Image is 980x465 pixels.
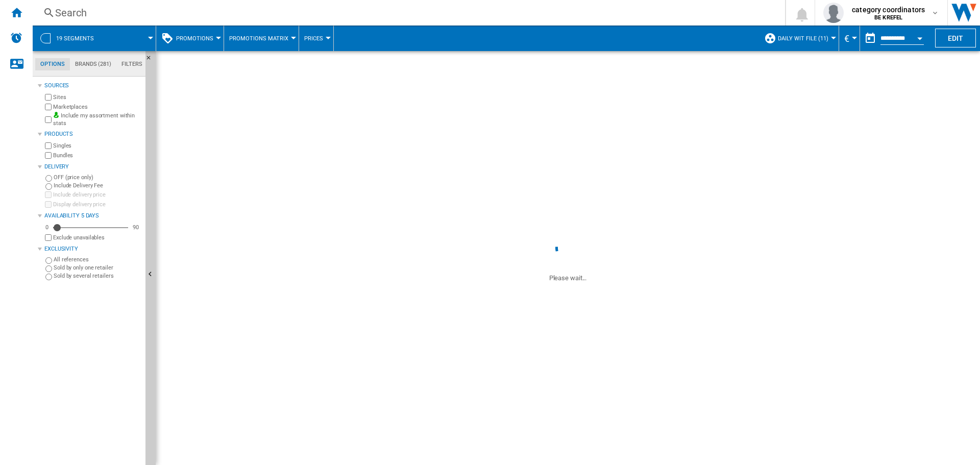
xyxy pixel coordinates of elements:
label: Sold by several retailers [54,272,141,280]
button: Promotions [176,26,218,51]
ng-transclude: Please wait... [549,274,587,282]
md-tab-item: Brands (281) [70,58,116,70]
div: Search [55,6,758,20]
label: Sold by only one retailer [54,264,141,272]
div: Promotions [161,26,218,51]
input: Sites [45,94,52,101]
div: Exclusivity [44,245,141,253]
div: Delivery [44,163,141,171]
md-tab-item: Options [35,58,70,70]
label: OFF (price only) [54,174,141,181]
div: Availability 5 Days [44,212,141,220]
input: Sold by only one retailer [45,265,52,272]
b: BE KREFEL [874,14,902,21]
input: Include my assortment within stats [45,113,52,126]
button: Daily WIT File (11) [778,26,834,51]
label: Sites [53,93,141,101]
md-slider: Availability [53,223,128,233]
md-tab-item: Filters [116,58,148,70]
input: Display delivery price [45,234,52,241]
button: € [844,26,854,51]
button: Open calendar [911,28,929,46]
button: Hide [145,51,158,69]
div: 90 [130,224,141,231]
span: Promotions Matrix [229,35,288,42]
label: Include my assortment within stats [53,112,141,128]
button: Promotions Matrix [229,26,293,51]
label: Display delivery price [53,201,141,208]
img: mysite-bg-18x18.png [53,112,59,118]
button: md-calendar [860,28,880,48]
input: OFF (price only) [45,175,52,182]
span: category coordinators [852,5,925,15]
label: Include Delivery Fee [54,182,141,189]
input: Sold by several retailers [45,274,52,280]
label: Bundles [53,152,141,159]
input: All references [45,257,52,264]
img: alerts-logo.svg [10,32,22,44]
span: € [844,33,849,44]
label: Include delivery price [53,191,141,199]
button: 19 segments [56,26,104,51]
img: profile.jpg [823,3,844,23]
div: 0 [43,224,51,231]
label: All references [54,256,141,263]
label: Exclude unavailables [53,234,141,241]
div: 19 segments [38,26,151,51]
button: Edit [935,29,976,47]
button: Prices [304,26,328,51]
div: Daily WIT File (11) [764,26,834,51]
input: Include delivery price [45,191,52,198]
label: Marketplaces [53,103,141,111]
input: Marketplaces [45,104,52,110]
div: Sources [44,82,141,90]
span: Promotions [176,35,213,42]
input: Bundles [45,152,52,159]
md-menu: Currency [839,26,860,51]
label: Singles [53,142,141,150]
input: Display delivery price [45,201,52,208]
input: Include Delivery Fee [45,183,52,190]
span: Daily WIT File (11) [778,35,828,42]
input: Singles [45,142,52,149]
span: Prices [304,35,323,42]
div: Products [44,130,141,138]
span: 19 segments [56,35,94,42]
